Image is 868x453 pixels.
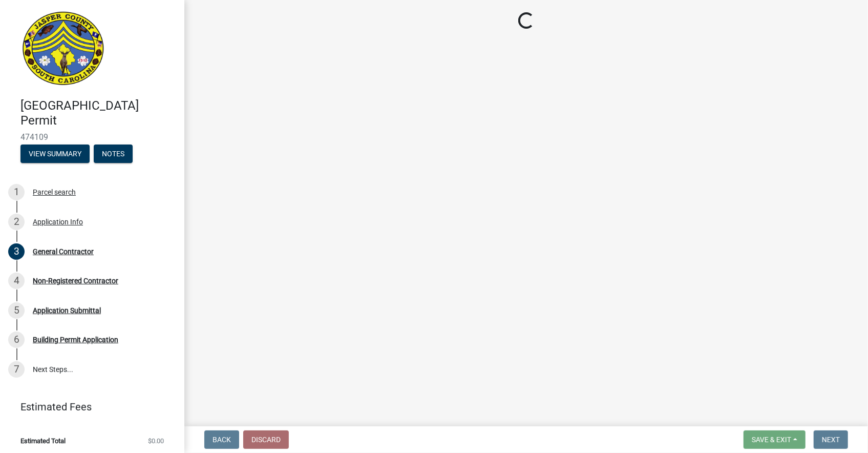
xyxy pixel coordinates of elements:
div: Application Submittal [33,307,101,314]
div: 7 [8,361,25,378]
span: Back [213,436,231,444]
div: 5 [8,302,25,319]
button: Save & Exit [744,430,806,449]
span: Estimated Total [20,438,66,444]
h4: [GEOGRAPHIC_DATA] Permit [20,98,176,128]
div: Building Permit Application [33,336,118,343]
wm-modal-confirm: Notes [94,150,133,158]
button: Discard [243,430,289,449]
div: 3 [8,243,25,260]
div: General Contractor [33,248,94,255]
a: Estimated Fees [8,397,168,417]
button: Next [814,430,848,449]
div: 6 [8,332,25,348]
span: $0.00 [148,438,164,444]
button: Notes [94,145,133,163]
div: 4 [8,273,25,289]
div: Parcel search [33,189,76,196]
button: View Summary [20,145,90,163]
span: Save & Exit [752,436,791,444]
div: 2 [8,214,25,230]
div: Application Info [33,218,83,225]
span: Next [822,436,840,444]
button: Back [204,430,239,449]
wm-modal-confirm: Summary [20,150,90,158]
span: 474109 [20,132,164,142]
img: Jasper County, South Carolina [20,11,106,88]
div: Non-Registered Contractor [33,277,118,284]
div: 1 [8,184,25,200]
